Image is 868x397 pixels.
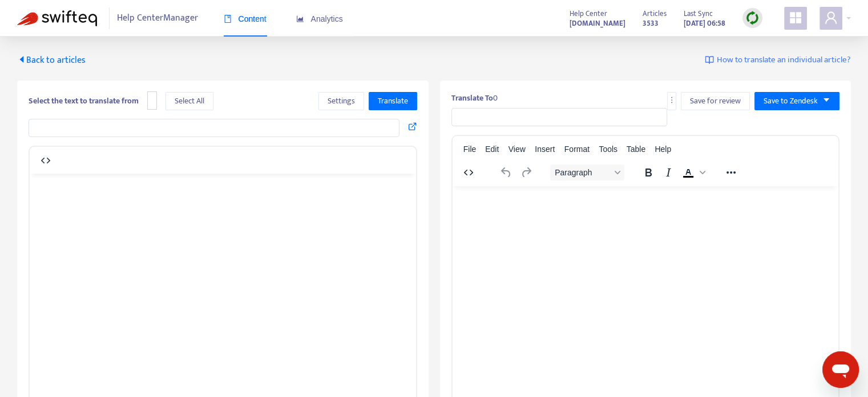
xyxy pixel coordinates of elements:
img: sync.dc5367851b00ba804db3.png [745,11,760,25]
span: Save for review [690,95,741,107]
span: Save to Zendesk [764,95,818,107]
span: Analytics [296,14,343,23]
a: [DOMAIN_NAME] [570,17,625,30]
span: Articles [643,7,667,20]
span: Translate [378,95,408,107]
span: area-chart [296,15,304,23]
button: Italic [659,165,678,181]
button: Bold [639,165,658,181]
button: Settings [318,92,364,110]
span: Paragraph [555,168,611,177]
span: caret-down [822,96,830,104]
button: Save for review [681,92,750,110]
span: Edit [485,145,499,154]
div: Text color Black [679,165,707,181]
a: How to translate an individual article? [705,54,851,67]
span: caret-left [17,55,26,64]
span: book [224,15,232,23]
span: How to translate an individual article? [717,54,851,67]
button: Translate [369,92,417,110]
img: Swifteq [17,10,97,26]
span: appstore [789,11,802,25]
span: Table [627,145,645,154]
b: Select the text to translate from [29,94,139,107]
span: user [824,11,838,25]
span: Back to articles [17,53,86,68]
span: Content [224,14,267,23]
div: 0 [451,92,840,104]
span: File [463,145,477,154]
button: more [667,92,676,110]
span: Insert [535,145,555,154]
span: Format [564,145,590,154]
span: Help Center Manager [117,7,198,29]
img: image-link [705,55,714,65]
span: Settings [328,95,355,107]
span: Tools [599,145,617,154]
button: Select All [165,92,213,110]
b: Translate To [451,91,493,105]
span: Help [655,145,671,154]
button: Save to Zendeskcaret-down [754,92,839,110]
strong: [DATE] 06:58 [684,17,725,30]
strong: 3533 [643,17,659,30]
button: Undo [496,165,516,181]
span: more [668,96,676,104]
button: Reveal or hide additional toolbar items [721,165,741,181]
button: Redo [516,165,536,181]
span: Select All [175,95,204,107]
span: View [508,145,526,154]
iframe: Botón para iniciar la ventana de mensajería [822,351,859,388]
span: Last Sync [684,7,713,20]
button: Block Paragraph [550,165,624,181]
span: Help Center [570,7,607,20]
